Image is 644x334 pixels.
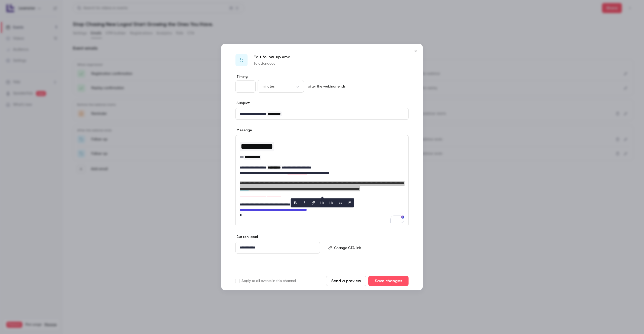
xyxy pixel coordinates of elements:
[235,101,250,106] label: Subject
[236,135,408,226] div: editor
[236,108,408,119] div: editor
[291,199,299,207] button: bold
[300,199,308,207] button: italic
[254,54,293,60] p: Edit follow-up email
[411,46,421,56] button: Close
[306,84,345,89] p: after the webinar ends
[346,199,354,207] button: blockquote
[326,276,366,286] button: Send a preview
[368,276,409,286] button: Save changes
[235,234,258,239] label: Button label
[332,242,408,254] div: editor
[236,242,320,253] div: editor
[235,74,409,79] label: Timing
[258,84,304,89] div: minutes
[235,128,252,133] label: Message
[236,135,408,226] div: To enrich screen reader interactions, please activate Accessibility in Grammarly extension settings
[235,278,296,283] label: Apply to all events in this channel
[254,61,293,66] p: To attendees
[309,199,317,207] button: link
